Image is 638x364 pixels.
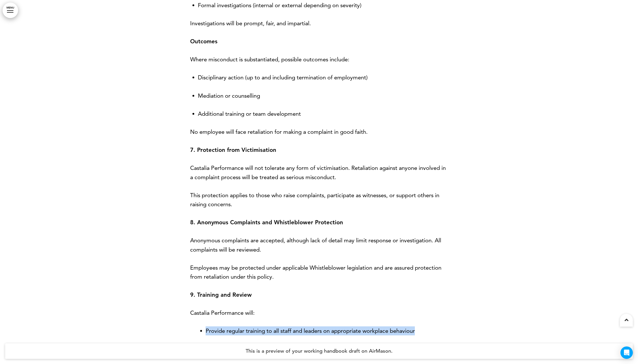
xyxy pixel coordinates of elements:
strong: 8. Anonymous Complaints and Whistleblower Protection [190,219,343,226]
p: Investigations will be prompt, fair, and impartial. [190,19,448,28]
strong: 7. Protection from Victimisation [190,146,276,153]
p: This protection applies to those who raise complaints, participate as witnesses, or support other... [190,191,448,209]
li: Mediation or counselling [198,91,448,100]
li: Formal investigations (internal or external depending on severity) [198,1,448,10]
p: Anonymous complaints are accepted, although lack of detail may limit response or investigation. A... [190,236,448,254]
p: Where misconduct is substantiated, possible outcomes include: [190,55,448,64]
li: Provide regular training to all staff and leaders on appropriate workplace behaviour [206,326,448,335]
p: Employees may be protected under applicable Whistleblower legislation and are assured protection ... [190,263,448,281]
li: Disciplinary action (up to and including termination of employment) [198,73,448,82]
strong: Outcomes [190,38,217,45]
a: MENU [3,3,18,18]
div: Open Intercom Messenger [620,346,633,359]
p: No employee will face retaliation for making a complaint in good faith. [190,127,448,136]
strong: 9. Training and Review [190,291,252,298]
li: Additional training or team development [198,109,448,118]
p: Castalia Performance will: [190,308,448,317]
p: Castalia Performance will not tolerate any form of victimisation. Retaliation against anyone invo... [190,163,448,181]
h4: This is a preview of your working handbook draft on AirMason. [5,343,633,359]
